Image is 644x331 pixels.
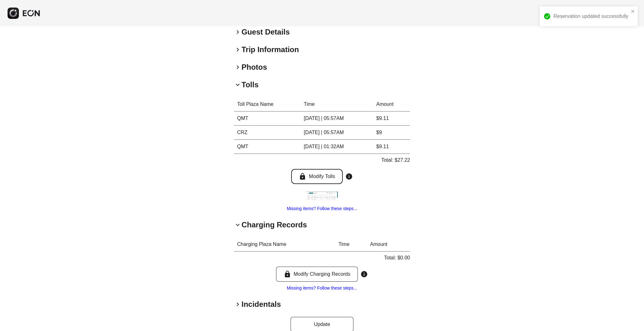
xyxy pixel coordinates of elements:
[553,13,629,20] div: Reservation updated successfully
[234,28,241,36] span: keyboard_arrow_right
[301,140,373,154] td: [DATE] | 01:32AM
[373,126,410,140] td: $9
[360,270,368,278] span: info
[287,206,357,211] a: Missing items? Follow these steps...
[234,237,335,252] th: Charging Plaza Name
[241,80,258,90] h2: Tolls
[301,111,373,126] td: [DATE] | 05:57AM
[301,97,373,111] th: Time
[241,62,267,72] h2: Photos
[234,97,301,111] th: Toll Plaza Name
[234,63,241,71] span: keyboard_arrow_right
[384,254,410,262] p: Total: $0.00
[276,267,358,282] button: Modify Charging Records
[241,299,281,309] h2: Incidentals
[234,140,301,154] td: QMT
[306,192,338,200] img: https://fastfleet.me/rails/active_storage/blobs/redirect/eyJfcmFpbHMiOnsibWVzc2FnZSI6IkJBaHBBeGxu...
[234,221,241,229] span: keyboard_arrow_down
[234,111,301,126] td: QMT
[234,46,241,53] span: keyboard_arrow_right
[367,237,410,252] th: Amount
[335,237,367,252] th: Time
[241,45,299,55] h2: Trip Information
[345,173,353,180] span: info
[284,270,291,278] span: lock
[631,9,635,14] button: close
[373,111,410,126] td: $9.11
[299,173,306,180] span: lock
[291,169,342,184] button: Modify Tolls
[381,156,410,164] p: Total: $27.22
[301,126,373,140] td: [DATE] | 05:57AM
[234,81,241,89] span: keyboard_arrow_down
[373,97,410,111] th: Amount
[241,27,290,37] h2: Guest Details
[241,220,307,230] h2: Charging Records
[287,285,357,290] a: Missing items? Follow these steps...
[234,301,241,308] span: keyboard_arrow_right
[234,126,301,140] td: CRZ
[373,140,410,154] td: $9.11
